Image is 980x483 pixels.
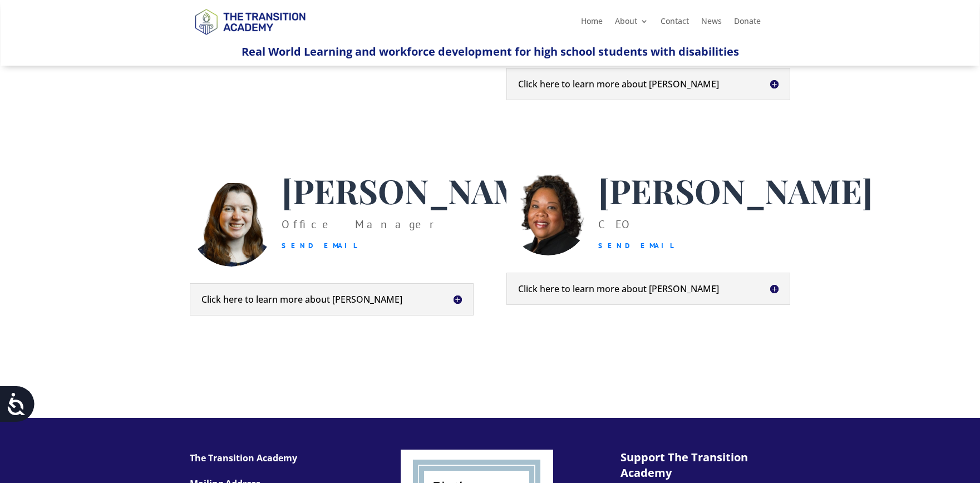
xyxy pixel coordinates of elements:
[661,17,689,29] a: Contact
[242,44,739,59] span: Real World Learning and workforce development for high school students with disabilities
[190,33,310,43] a: Logo-Noticias
[190,452,297,464] strong: The Transition Academy
[701,17,722,29] a: News
[598,214,873,256] div: CEO
[190,2,310,41] img: TTA Brand_TTA Primary Logo_Horizontal_Light BG
[734,17,761,29] a: Donate
[518,284,779,293] h5: Click here to learn more about [PERSON_NAME]
[615,17,648,29] a: About
[282,168,556,213] span: [PERSON_NAME]
[190,172,273,267] img: Heather Jackson
[518,80,779,88] h5: Click here to learn more about [PERSON_NAME]
[598,241,674,250] a: Send Email
[598,168,873,213] span: [PERSON_NAME]
[201,295,462,304] h5: Click here to learn more about [PERSON_NAME]
[282,241,358,250] a: Send Email
[581,17,603,29] a: Home
[282,214,556,256] p: Office Manager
